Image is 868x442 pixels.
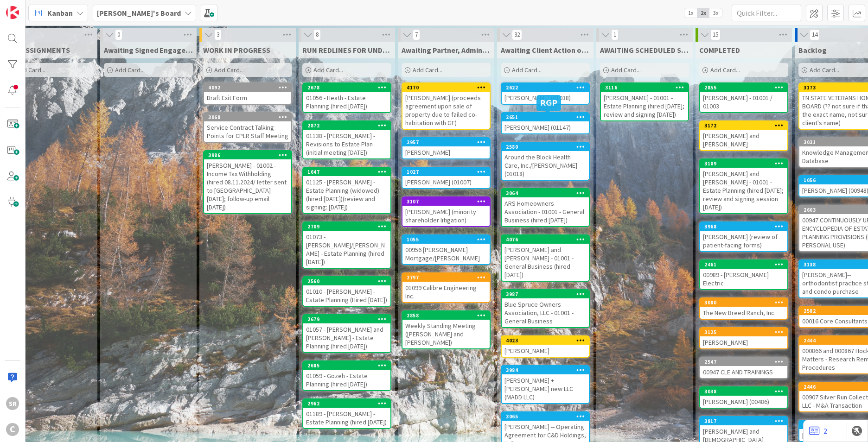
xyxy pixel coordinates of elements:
div: [PERSON_NAME] (minority shareholder litigation) [402,206,490,226]
div: 3987Blue Spruce Owners Association, LLC - 01001 - General Business [502,290,589,327]
a: 3068Service Contract Talking Points for CPLR Staff Meeting [203,112,292,143]
div: 2622 [506,84,589,91]
div: 2580Around the Block Health Care, Inc./[PERSON_NAME] (01018) [502,143,589,180]
div: 3817 [700,417,787,425]
div: 2957[PERSON_NAME] [402,138,490,158]
div: 3109[PERSON_NAME] and [PERSON_NAME] - 01001 - Estate Planning (hired [DATE]; review and signing s... [700,159,787,213]
a: 2957[PERSON_NAME] [402,137,491,159]
div: 2709 [307,223,390,230]
div: 3986[PERSON_NAME] - 01002 - Income Tax Withholding (hired 08.11.2024/ letter sent to [GEOGRAPHIC_... [204,151,291,213]
div: 270901073 - [PERSON_NAME]/[PERSON_NAME] - Estate Planning (hired [DATE]) [303,222,390,268]
div: 2461 [704,261,787,268]
div: [PERSON_NAME] + [PERSON_NAME] new LLC (MADD LLC) [502,374,589,403]
div: 4092 [204,83,291,92]
div: 296201189 - [PERSON_NAME] - Estate Planning (hired [DATE]) [303,399,390,428]
div: 01059 - Gozeh - Estate Planning (hired [DATE]) [303,370,390,390]
div: 3987 [502,290,589,298]
div: ARS Homeowners Association - 01001 - General Business (hired [DATE]) [502,197,589,226]
div: 2547 [700,358,787,366]
div: 3080The New Breed Ranch, Inc. [700,298,787,319]
input: Quick Filter... [732,5,801,21]
span: Kanban [47,7,73,19]
a: 267801056 - Heath - Estate Planning (hired [DATE]) [302,82,391,113]
div: 00956 [PERSON_NAME] Mortgage/[PERSON_NAME] [402,244,490,264]
a: 4023[PERSON_NAME] [501,335,590,358]
div: 3064ARS Homeowners Association - 01001 - General Business (hired [DATE]) [502,189,589,226]
a: 1027[PERSON_NAME] (01007) [402,167,491,189]
span: Awaiting Client Action or Feedback or Action from a Third Party [501,45,590,55]
div: 2797 [407,274,490,281]
div: 01057 - [PERSON_NAME] and [PERSON_NAME] - Estate Planning (hired [DATE]) [303,323,390,352]
span: COMPLETED [699,45,740,55]
div: [PERSON_NAME] [700,336,787,348]
div: [PERSON_NAME] [402,146,490,158]
span: 15 [710,29,721,40]
span: Add Card... [512,66,542,74]
div: 2560 [307,278,390,284]
a: 2580Around the Block Health Care, Inc./[PERSON_NAME] (01018) [501,142,590,181]
div: 3107 [402,197,490,206]
div: 01099 Calibre Engineering Inc. [402,282,490,302]
div: 3116 [601,83,688,92]
div: 2651[PERSON_NAME] (01147) [502,113,589,133]
div: 2855 [700,83,787,92]
div: 2651 [506,114,589,120]
div: 01189 - [PERSON_NAME] - Estate Planning (hired [DATE]) [303,408,390,428]
a: 3080The New Breed Ranch, Inc. [699,297,788,320]
div: 3116[PERSON_NAME] - 01001 - Estate Planning (hired [DATE]; review and signing [DATE]) [601,83,688,120]
div: 254700947 CLE AND TRAININGS [700,358,787,378]
div: 2679 [307,316,390,322]
div: 3038[PERSON_NAME] (00486) [700,387,787,408]
div: 3968 [704,223,787,230]
span: Add Card... [214,66,244,74]
div: 3107[PERSON_NAME] (minority shareholder litigation) [402,197,490,226]
div: 4092 [208,84,291,91]
div: [PERSON_NAME] (01007) [402,176,490,188]
div: 2872 [303,121,390,130]
div: 3064 [502,189,589,197]
div: [PERSON_NAME] [502,345,589,357]
div: 2962 [303,399,390,408]
div: 2855[PERSON_NAME] - 01001 / 01003 [700,83,787,112]
div: 3987 [506,291,589,297]
div: [PERSON_NAME] (proceeds agreement upon sale of property due to failed co-habitation with GF) [402,92,490,129]
a: 4076[PERSON_NAME] and [PERSON_NAME] - 01001 - General Business (hired [DATE]) [501,234,590,282]
a: 3125[PERSON_NAME] [699,327,788,349]
div: 4076 [506,236,589,243]
div: 01073 - [PERSON_NAME]/[PERSON_NAME] - Estate Planning (hired [DATE]) [303,231,390,268]
div: Weekly Standing Meeting ([PERSON_NAME] and [PERSON_NAME]) [402,320,490,348]
a: 287201138 - [PERSON_NAME] - Revisions to Estate Plan (initial meeting [DATE]) [302,120,391,159]
span: Add Card... [413,66,442,74]
div: 4170[PERSON_NAME] (proceeds agreement upon sale of property due to failed co-habitation with GF) [402,83,490,129]
span: AWAITING SCHEDULED SIGNING MEETING [600,45,689,55]
a: 254700947 CLE AND TRAININGS [699,357,788,379]
div: 01056 - Heath - Estate Planning (hired [DATE]) [303,92,390,112]
a: 3038[PERSON_NAME] (00486) [699,386,788,409]
div: Blue Spruce Owners Association, LLC - 01001 - General Business [502,298,589,327]
div: Draft Exit Form [204,92,291,104]
span: 32 [512,29,522,40]
div: 3109 [700,159,787,168]
div: [PERSON_NAME] - 01001 / 01003 [700,92,787,112]
a: 164701125 - [PERSON_NAME] - Estate Planning (widowed) (hired [DATE])(review and signing: [DATE]) [302,167,391,214]
a: 267901057 - [PERSON_NAME] and [PERSON_NAME] - Estate Planning (hired [DATE]) [302,314,391,353]
div: 3125 [700,328,787,336]
b: [PERSON_NAME]'s Board [97,8,181,18]
span: 1 [611,29,619,40]
div: 2651 [502,113,589,121]
div: 3116 [605,84,688,91]
span: Add Card... [810,66,839,74]
div: 256001010 - [PERSON_NAME] - Estate Planning (Hired [DATE]) [303,277,390,306]
div: 2858 [402,311,490,320]
div: 01010 - [PERSON_NAME] - Estate Planning (Hired [DATE]) [303,285,390,306]
div: 2957 [402,138,490,146]
a: 3116[PERSON_NAME] - 01001 - Estate Planning (hired [DATE]; review and signing [DATE]) [600,82,689,121]
div: [PERSON_NAME] (01147) [502,121,589,133]
a: 270901073 - [PERSON_NAME]/[PERSON_NAME] - Estate Planning (hired [DATE]) [302,221,391,269]
div: 4092Draft Exit Form [204,83,291,104]
div: 164701125 - [PERSON_NAME] - Estate Planning (widowed) (hired [DATE])(review and signing: [DATE]) [303,168,390,213]
span: Add Card... [313,66,343,74]
div: 3125 [704,329,787,335]
div: 3984 [506,367,589,373]
div: 2962 [307,400,390,407]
